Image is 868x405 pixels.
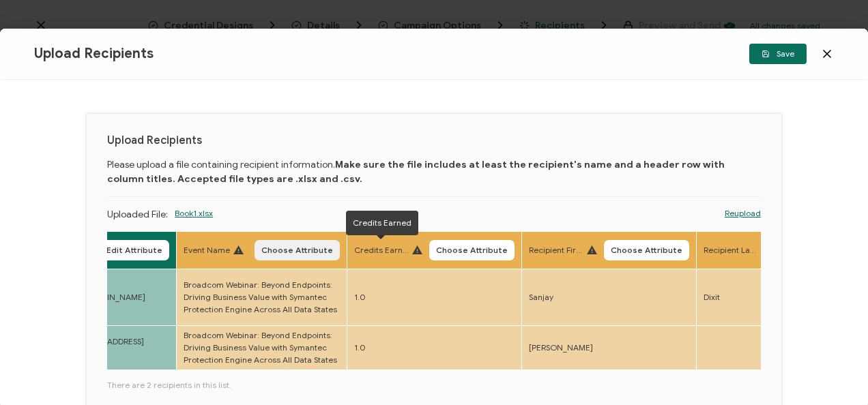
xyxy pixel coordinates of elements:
span: Save [762,50,794,58]
td: Broadcom Webinar: Beyond Endpoints: Driving Business Value with Symantec Protection Engine Across... [177,269,347,325]
p: Please upload a file containing recipient information. [107,157,761,186]
span: Choose Attribute [261,246,333,254]
button: Choose Attribute [429,240,515,260]
button: Edit Attribute [100,240,169,260]
p: Uploaded File: [107,207,168,224]
iframe: Chat Widget [800,340,868,405]
a: Reupload [725,207,761,220]
span: Choose Attribute [611,246,682,254]
h1: Upload Recipients [107,134,761,147]
b: Make sure the file includes at least the recipient's name and a header row with column titles. Ac... [107,159,725,185]
span: There are 2 recipients in this list. [107,379,761,391]
span: Recipient First Name [529,244,583,256]
span: Recipient Last Name [704,244,758,256]
div: Credits Earned [346,211,418,235]
button: Choose Attribute [255,240,340,260]
td: 1.0 [347,325,522,370]
span: Book1.xlsx [175,207,213,241]
button: Save [749,44,807,64]
button: Choose Attribute [604,240,689,260]
span: Choose Attribute [436,246,508,254]
td: Broadcom Webinar: Beyond Endpoints: Driving Business Value with Symantec Protection Engine Across... [177,325,347,370]
span: Credits Earned [354,244,409,256]
td: Sanjay [522,269,697,325]
td: [PERSON_NAME] [522,325,697,370]
td: 1.0 [347,269,522,325]
span: Upload Recipients [34,45,154,62]
span: Event Name [184,244,230,256]
span: Edit Attribute [106,246,162,254]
